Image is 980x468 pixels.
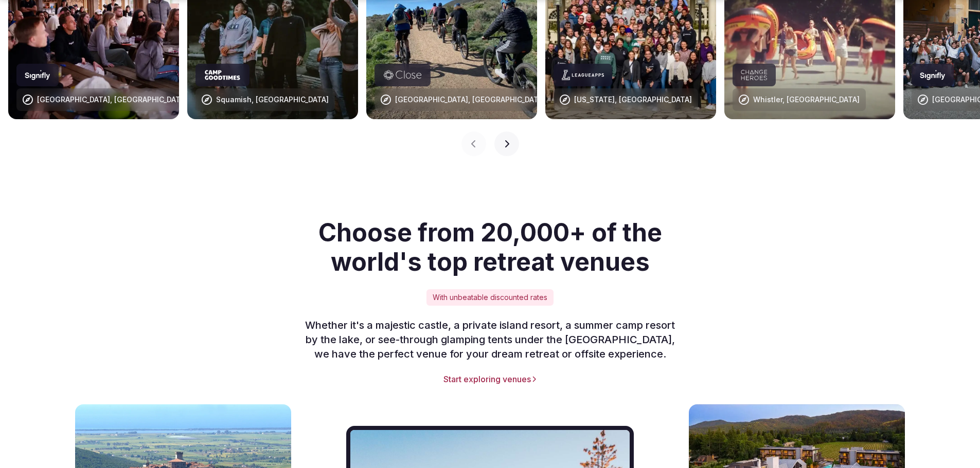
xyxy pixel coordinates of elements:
[25,70,50,80] svg: Signify company logo
[574,95,692,105] div: [US_STATE], [GEOGRAPHIC_DATA]
[562,70,604,80] svg: LeagueApps company logo
[395,95,545,105] div: [GEOGRAPHIC_DATA], [GEOGRAPHIC_DATA]
[920,70,946,80] svg: Signify company logo
[426,289,554,306] div: With unbeatable discounted rates
[216,95,329,105] div: Squamish, [GEOGRAPHIC_DATA]
[753,95,860,105] div: Whistler, [GEOGRAPHIC_DATA]
[130,373,850,385] a: Start exploring venues
[37,95,187,105] div: [GEOGRAPHIC_DATA], [GEOGRAPHIC_DATA]
[293,218,688,277] h2: Choose from 20,000+ of the world's top retreat venues
[293,318,688,361] p: Whether it's a majestic castle, a private island resort, a summer camp resort by the lake, or see...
